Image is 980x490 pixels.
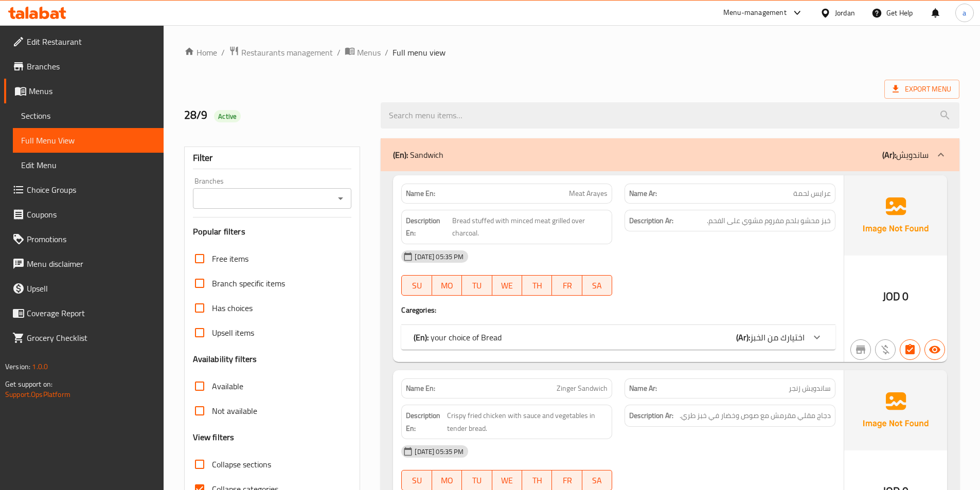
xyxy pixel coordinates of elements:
[902,286,908,306] span: 0
[492,275,522,296] button: WE
[5,360,30,373] span: Version:
[406,383,435,394] strong: Name En:
[629,214,673,227] strong: Description Ar:
[924,339,945,360] button: Available
[4,29,164,54] a: Edit Restaurant
[27,35,155,48] span: Edit Restaurant
[212,405,257,417] span: Not available
[629,383,657,394] strong: Name Ar:
[893,83,951,96] span: Export Menu
[229,46,333,59] a: Restaurants management
[736,330,750,345] b: (Ar):
[496,473,518,488] span: WE
[393,147,408,162] b: (En):
[4,202,164,227] a: Coupons
[557,383,608,394] span: Zinger Sandwich
[447,409,608,434] span: Crispy fried chicken with sauce and vegetables in tender bread.
[452,214,608,240] span: Bread stuffed with minced meat grilled over charcoal.
[844,370,947,450] img: Ae5nvW7+0k+MAAAAAElFTkSuQmCC
[333,191,348,206] button: Open
[882,149,929,161] p: ساندويش
[212,380,243,392] span: Available
[241,46,333,59] span: Restaurants management
[27,60,155,72] span: Branches
[552,275,582,296] button: FR
[411,252,468,262] span: [DATE] 05:35 PM
[586,473,608,488] span: SA
[436,473,458,488] span: MO
[883,286,900,306] span: JOD
[4,79,164,103] a: Menus
[569,188,608,199] span: Meat Arayes
[462,275,492,296] button: TU
[526,278,548,293] span: TH
[13,153,164,177] a: Edit Menu
[884,80,959,99] span: Export Menu
[401,275,432,296] button: SU
[21,159,155,171] span: Edit Menu
[401,305,835,315] h4: Caregories:
[214,112,241,121] span: Active
[750,330,805,345] span: اختيارك من الخبز
[4,325,164,350] a: Grocery Checklist
[875,339,896,360] button: Purchased item
[586,278,608,293] span: SA
[496,278,518,293] span: WE
[27,208,155,221] span: Coupons
[406,188,435,199] strong: Name En:
[789,383,831,394] span: ساندويش زنجر
[4,301,164,325] a: Coverage Report
[436,278,458,293] span: MO
[406,409,444,434] strong: Description En:
[27,184,155,196] span: Choice Groups
[629,188,657,199] strong: Name Ar:
[393,46,446,59] span: Full menu view
[406,278,427,293] span: SU
[850,339,871,360] button: Not branch specific item
[5,377,52,391] span: Get support on:
[381,102,959,129] input: search
[411,447,468,457] span: [DATE] 05:35 PM
[27,307,155,319] span: Coverage Report
[21,134,155,147] span: Full Menu View
[193,147,352,169] div: Filter
[193,226,352,238] h3: Popular filters
[21,110,155,122] span: Sections
[27,233,155,245] span: Promotions
[882,147,896,162] b: (Ar):
[29,85,155,97] span: Menus
[793,188,831,199] span: عرايس لحمة
[406,214,450,240] strong: Description En:
[385,46,388,59] li: /
[680,409,831,422] span: دجاج مقلي مقرمش مع صوص وخضار في خبز طري.
[707,214,831,227] span: خبز محشو بلحم مفروم مشوي على الفحم.
[184,46,217,59] a: Home
[184,46,959,59] nav: breadcrumb
[221,46,225,59] li: /
[406,473,427,488] span: SU
[522,275,552,296] button: TH
[414,331,502,343] p: your choice of Bread
[184,107,369,123] h2: 28/9
[212,326,254,339] span: Upsell items
[13,128,164,153] a: Full Menu View
[844,175,947,256] img: Ae5nvW7+0k+MAAAAAElFTkSuQmCC
[4,54,164,79] a: Branches
[32,360,48,373] span: 1.0.0
[414,330,429,345] b: (En):
[27,332,155,344] span: Grocery Checklist
[337,46,341,59] li: /
[835,7,855,19] div: Jordan
[466,473,488,488] span: TU
[723,7,787,19] div: Menu-management
[212,277,285,289] span: Branch specific items
[345,46,381,59] a: Menus
[582,275,612,296] button: SA
[4,227,164,251] a: Promotions
[556,473,578,488] span: FR
[629,409,673,422] strong: Description Ar:
[4,276,164,301] a: Upsell
[5,388,70,401] a: Support.OpsPlatform
[193,353,257,365] h3: Availability filters
[27,282,155,295] span: Upsell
